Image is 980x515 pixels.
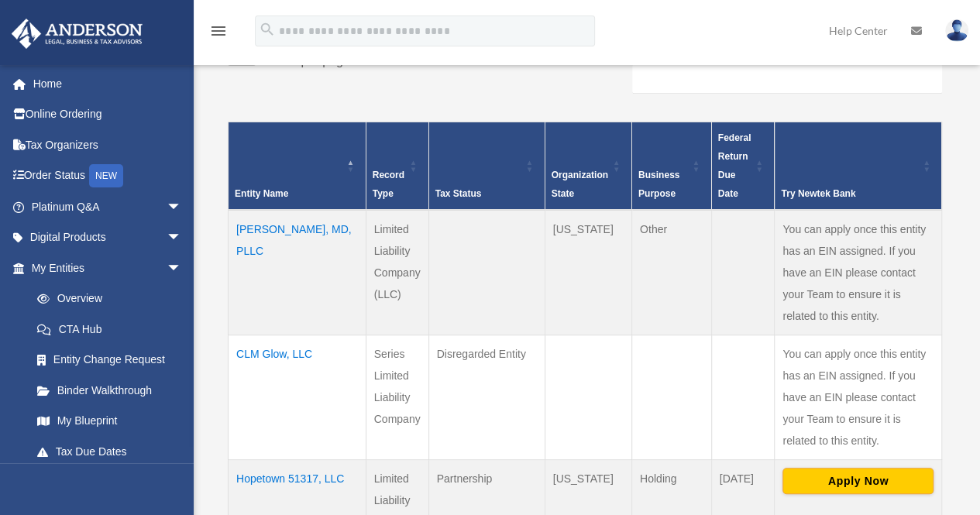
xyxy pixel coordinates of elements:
[775,122,942,210] th: Try Newtek Bank : Activate to sort
[229,210,366,335] td: [PERSON_NAME], MD, PLLC
[11,191,205,222] a: Platinum Q&Aarrow_drop_down
[22,375,198,406] a: Binder Walkthrough
[167,191,198,223] span: arrow_drop_down
[22,406,198,437] a: My Blueprint
[167,222,198,254] span: arrow_drop_down
[11,160,205,192] a: Order StatusNEW
[775,210,942,335] td: You can apply once this entity has an EIN assigned. If you have an EIN please contact your Team t...
[718,132,751,199] span: Federal Return Due Date
[781,184,918,203] div: Try Newtek Bank
[259,21,276,38] i: search
[552,170,608,199] span: Organization State
[638,170,679,199] span: Business Purpose
[435,188,482,199] span: Tax Status
[209,27,228,40] a: menu
[11,68,205,99] a: Home
[11,222,205,253] a: Digital Productsarrow_drop_down
[11,252,198,283] a: My Entitiesarrow_drop_down
[366,122,428,210] th: Record Type: Activate to sort
[22,436,198,467] a: Tax Due Dates
[631,122,711,210] th: Business Purpose: Activate to sort
[22,283,190,314] a: Overview
[945,19,968,42] img: User Pic
[782,468,934,494] button: Apply Now
[167,252,198,284] span: arrow_drop_down
[545,122,631,210] th: Organization State: Activate to sort
[235,188,288,199] span: Entity Name
[22,345,198,376] a: Entity Change Request
[11,99,205,130] a: Online Ordering
[366,335,428,459] td: Series Limited Liability Company
[89,164,123,187] div: NEW
[209,22,228,40] i: menu
[428,335,545,459] td: Disregarded Entity
[7,19,147,49] img: Anderson Advisors Platinum Portal
[366,210,428,335] td: Limited Liability Company (LLC)
[22,314,198,345] a: CTA Hub
[775,335,942,459] td: You can apply once this entity has an EIN assigned. If you have an EIN please contact your Team t...
[373,170,404,199] span: Record Type
[711,122,775,210] th: Federal Return Due Date: Activate to sort
[11,129,205,160] a: Tax Organizers
[229,335,366,459] td: CLM Glow, LLC
[545,210,631,335] td: [US_STATE]
[631,210,711,335] td: Other
[428,122,545,210] th: Tax Status: Activate to sort
[229,122,366,210] th: Entity Name: Activate to invert sorting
